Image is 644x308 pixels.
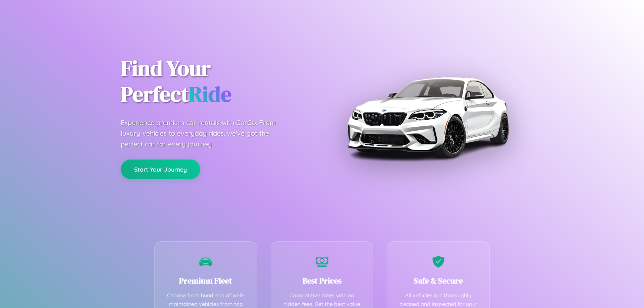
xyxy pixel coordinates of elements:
[189,79,231,109] span: Ride
[281,275,363,286] h3: Best Prices
[121,117,288,149] p: Experience premium car rentals with CarGo. From luxury vehicles to everyday rides, we've got the ...
[121,56,312,107] h1: Find Your Perfect
[344,34,512,201] img: Premium BMW car rental vehicle
[165,275,247,286] h3: Premium Fleet
[121,160,200,179] button: Start Your Journey
[397,275,479,286] h3: Safe & Secure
